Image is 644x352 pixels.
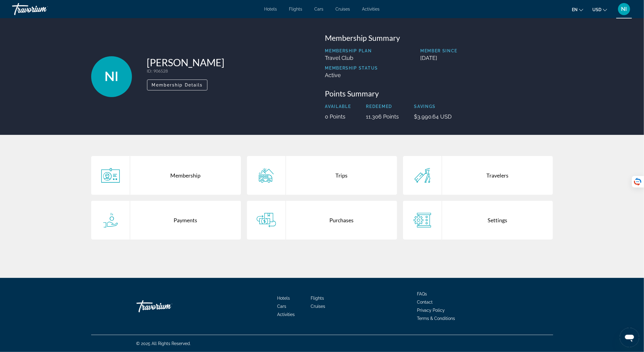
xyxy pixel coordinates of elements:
a: Cruises [311,304,325,309]
p: Redeemed [366,104,399,109]
a: Travelers [403,156,553,195]
h3: Membership Summary [325,33,553,42]
a: Terms & Conditions [417,316,455,321]
a: Membership Details [147,81,208,87]
h3: Points Summary [325,89,553,98]
p: Active [325,72,378,78]
button: User Menu [616,3,632,15]
div: Travelers [442,156,553,195]
a: Cars [315,7,324,11]
a: Activities [277,312,295,317]
a: Flights [311,296,324,301]
button: Change currency [592,5,607,14]
div: Payments [130,201,241,240]
p: 11,306 Points [366,113,399,120]
h1: [PERSON_NAME] [147,56,225,68]
button: Change language [572,5,583,14]
a: Hotels [264,7,277,11]
span: NI [104,69,118,84]
span: NI [621,6,627,12]
a: FAQs [417,292,427,296]
div: Settings [442,201,553,240]
iframe: Кнопка для запуску вікна повідомлень [620,328,639,347]
div: Purchases [286,201,397,240]
p: Member Since [420,48,553,53]
a: Contact [417,300,433,305]
span: © 2025 All Rights Reserved. [136,341,191,346]
a: Purchases [247,201,397,240]
p: : 906528 [147,68,225,73]
a: Travorium [12,1,72,17]
span: ID [147,68,152,73]
a: Membership [91,156,241,195]
a: Settings [403,201,553,240]
p: $3,990.64 USD [414,113,452,120]
button: Membership Details [147,80,208,90]
a: Cars [277,304,286,309]
a: Cruises [336,7,350,11]
p: Savings [414,104,452,109]
p: [DATE] [420,55,553,61]
a: Flights [289,7,303,11]
a: Payments [91,201,241,240]
a: Hotels [277,296,290,301]
a: Privacy Policy [417,308,445,313]
p: 0 Points [325,113,351,120]
span: Membership Details [152,83,203,87]
p: Membership Plan [325,48,378,53]
span: en [572,7,578,12]
a: Activities [362,7,380,11]
p: Membership Status [325,66,378,70]
p: Travel Club [325,55,378,61]
a: Trips [247,156,397,195]
p: Available [325,104,351,109]
a: Go Home [136,297,197,315]
div: Trips [286,156,397,195]
span: USD [592,7,601,12]
div: Membership [130,156,241,195]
